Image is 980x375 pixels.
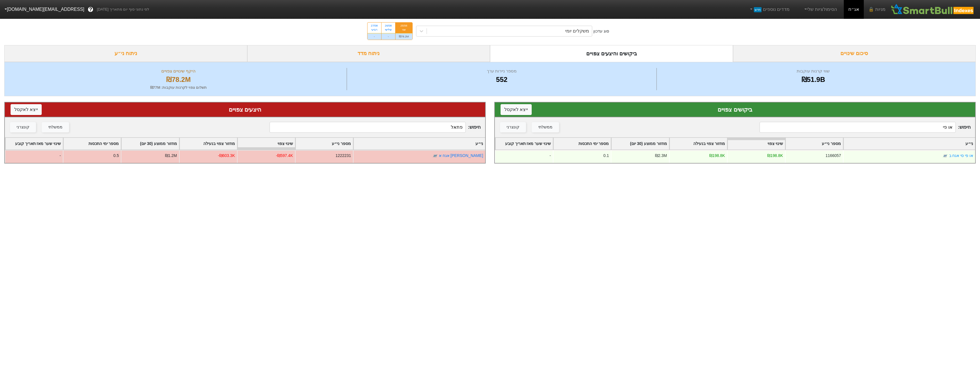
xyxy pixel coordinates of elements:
[501,104,532,115] button: ייצא לאקסל
[890,4,975,15] img: SmartBull
[48,124,63,130] div: ממשלתי
[371,28,378,32] div: רביעי
[844,138,975,150] div: Toggle SortBy
[603,153,609,159] div: 0.1
[760,122,955,133] input: 551 רשומות...
[532,122,559,132] button: ממשלתי
[97,7,149,12] span: לפי נתוני סוף יום מתאריך [DATE]
[395,33,412,40] div: ₪78.2M
[439,153,483,158] a: [PERSON_NAME] אגח א
[538,124,553,130] div: ממשלתי
[495,138,553,150] div: Toggle SortBy
[11,105,479,114] div: היצעים צפויים
[336,153,351,159] div: 1222231
[385,24,392,28] div: 26/08
[17,124,29,130] div: קונצרני
[754,7,762,12] span: חדש
[501,105,969,114] div: ביקושים צפויים
[63,138,121,150] div: Toggle SortBy
[270,122,481,133] span: חיפוש :
[611,138,669,150] div: Toggle SortBy
[381,33,395,40] div: -
[655,153,667,159] div: ₪2.3M
[399,24,409,28] div: 25/08
[495,150,553,163] div: -
[500,122,526,132] button: קונצרני
[371,24,378,28] div: 27/08
[354,138,485,150] div: Toggle SortBy
[801,4,839,15] a: הסימולציות שלי
[348,68,655,74] div: מספר ניירות ערך
[593,28,609,34] div: סוג עדכון
[733,45,976,62] div: סיכום שינויים
[670,138,727,150] div: Toggle SortBy
[276,153,293,159] div: -₪597.4K
[728,138,785,150] div: Toggle SortBy
[180,138,237,150] div: Toggle SortBy
[42,122,69,132] button: ממשלתי
[942,153,948,159] img: tase link
[760,122,971,133] span: חיפוש :
[658,68,968,74] div: שווי קרנות עוקבות
[709,153,725,159] div: ₪198.8K
[553,138,611,150] div: Toggle SortBy
[348,74,655,85] div: 552
[367,33,381,40] div: -
[11,104,42,115] button: ייצא לאקסל
[826,153,841,159] div: 1166057
[658,74,968,85] div: ₪51.9B
[490,45,733,62] div: ביקושים והיצעים צפויים
[5,150,63,163] div: -
[565,28,589,35] div: משקלים יומי
[113,153,119,159] div: 0.5
[12,68,345,74] div: היקף שינויים צפויים
[767,153,783,159] div: ₪198.8K
[507,124,519,130] div: קונצרני
[218,153,235,159] div: -₪603.3K
[949,153,973,158] a: או פי סי אגח ב
[238,138,295,150] div: Toggle SortBy
[786,138,843,150] div: Toggle SortBy
[12,85,345,90] div: תשלום צפוי לקרנות עוקבות : ₪77M
[432,153,438,159] img: tase link
[12,74,345,85] div: ₪78.2M
[165,153,177,159] div: ₪1.2M
[121,138,179,150] div: Toggle SortBy
[10,122,36,132] button: קונצרני
[4,45,247,62] div: ניתוח ני״ע
[5,138,63,150] div: Toggle SortBy
[296,138,353,150] div: Toggle SortBy
[247,45,490,62] div: ניתוח מדד
[270,122,465,133] input: 1 רשומות...
[89,6,92,13] span: ?
[746,4,792,15] a: מדדים נוספיםחדש
[399,28,409,32] div: שני
[385,28,392,32] div: שלישי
